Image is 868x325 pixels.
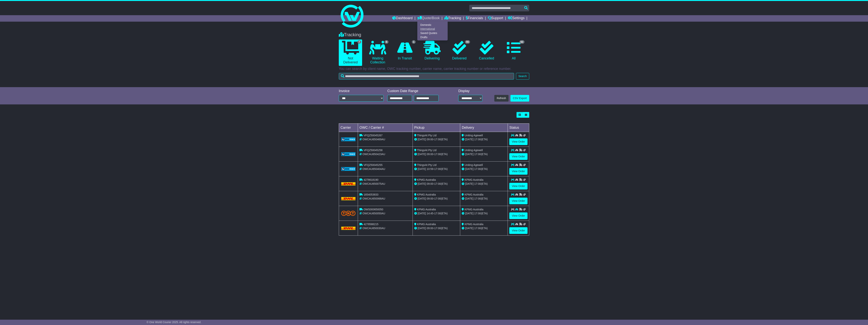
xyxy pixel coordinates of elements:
span: [DATE] [465,138,473,141]
div: (ETA) [462,152,506,156]
span: 62 [519,40,524,44]
span: © One World Courier 2025. All rights reserved. [147,321,201,324]
span: 09:00 [427,197,433,200]
span: 09:00 [427,138,433,141]
img: TNT_Domestic.png [341,211,355,216]
span: 1654053833 [364,193,378,196]
span: [DATE] [465,167,473,170]
td: Carrier [339,124,358,132]
a: Domestic [417,23,447,27]
span: 17:00 [474,197,481,200]
span: [DATE] [418,197,426,200]
td: OWC / Carrier # [358,124,413,132]
a: View Order [509,227,528,234]
span: ThingsAt Pty Ltd [417,134,436,137]
span: 1 [412,40,416,44]
span: 4278618190 [364,178,378,181]
div: Tracking [337,32,531,38]
span: 09:00 [427,227,433,230]
img: GetCarrierServiceLogo [341,137,355,141]
span: Uniting Agewell [465,163,483,166]
span: Uniting Agewell [465,134,483,137]
span: 17:00 [434,138,441,141]
span: 17:00 [474,212,481,215]
span: KPMG Australia [417,193,436,196]
a: Tracking [444,15,461,22]
span: ThingsAt Pty Ltd [417,149,436,152]
p: You can search by client name, OWC tracking number, carrier name, carrier tracking number or refe... [339,67,529,71]
span: 6 [384,40,388,44]
a: Quote/Book [417,15,440,22]
span: [DATE] [465,227,473,230]
a: International [417,27,447,31]
span: VFQZ50045255 [364,163,383,166]
span: 17:00 [434,197,441,200]
span: [DATE] [418,153,426,156]
span: [DATE] [465,197,473,200]
span: 09:00 [427,153,433,156]
div: - (ETA) [414,137,459,141]
span: 17:00 [474,227,481,230]
a: Cancelled [475,39,498,62]
span: KPMG Australia [465,178,483,181]
span: 17:00 [474,153,481,156]
a: View Order [509,183,528,189]
div: Display [458,89,482,93]
a: Delivering [420,39,444,62]
a: Financials [466,15,483,22]
img: DHL.png [341,197,355,200]
button: Refresh [494,95,509,102]
a: 55 Delivered [448,39,471,62]
span: 17:00 [434,227,441,230]
span: [DATE] [465,212,473,215]
div: Invoice [339,89,384,93]
span: 7 [357,40,361,44]
td: Pickup [413,124,460,132]
span: OWCAU650068AU [362,197,385,200]
div: (ETA) [462,167,506,171]
button: Search [516,73,529,80]
span: Uniting Agewell [465,149,483,152]
span: OWCAU650469AU [362,138,385,141]
a: 6 Waiting Collection [366,39,389,66]
span: OWS000650050 [364,208,383,211]
a: Dashboard [392,15,413,22]
td: Delivery [460,124,508,132]
span: [DATE] [418,138,426,141]
div: - (ETA) [414,226,459,230]
span: 4278588215 [364,223,378,226]
span: 17:00 [474,138,481,141]
div: (ETA) [462,197,506,201]
div: (ETA) [462,137,506,141]
span: VFQZ50045267 [364,134,383,137]
span: [DATE] [418,227,426,230]
span: OWCAU650030AU [362,227,385,230]
div: - (ETA) [414,152,459,156]
div: Custom Date Range [387,89,448,93]
span: OWCAU650404AU [362,167,385,170]
a: 1 In Transit [393,39,417,62]
span: 17:00 [434,167,441,170]
span: VFQZ50045258 [364,149,383,152]
span: KPMG Australia [417,178,436,181]
img: GetCarrierServiceLogo [341,167,355,171]
span: ThingsAt Pty Ltd [417,163,436,166]
span: KPMG Australia [417,208,436,211]
span: 55 [465,40,470,44]
span: 17:00 [474,167,481,170]
a: Saved Quotes [417,31,447,35]
span: [DATE] [465,182,473,185]
div: - (ETA) [414,197,459,201]
span: 17:00 [434,153,441,156]
span: OWCAU650423AU [362,153,385,156]
div: Quote/Book [417,22,448,40]
span: [DATE] [418,167,426,170]
span: OWCAU650050AU [362,212,385,215]
div: (ETA) [462,182,506,186]
div: (ETA) [462,226,506,230]
span: 17:00 [434,182,441,185]
span: KPMG Australia [465,193,483,196]
a: View Order [509,198,528,204]
a: Settings [508,15,524,22]
span: [DATE] [465,153,473,156]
